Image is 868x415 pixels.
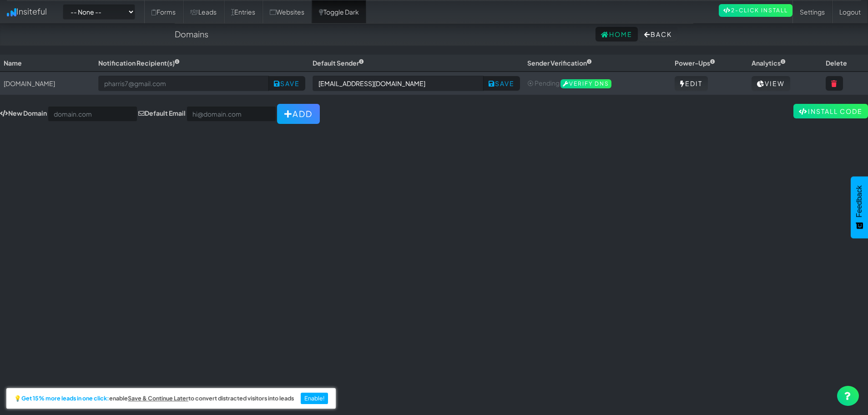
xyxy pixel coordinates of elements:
a: Entries [224,0,262,23]
button: Back [639,27,677,41]
span: Verify DNS [560,79,611,88]
a: Forms [144,0,183,23]
input: hi@example.com [313,76,484,91]
h4: Domains [175,30,208,39]
button: Enable! [301,393,328,405]
span: Default Sender [313,59,364,67]
input: pharris7@gmail.com [98,76,269,91]
span: Feedback [855,185,863,217]
button: Save [483,76,520,91]
a: View [752,76,790,91]
h2: 💡 enable to convert distracted visitors into leads [14,395,294,402]
a: Toggle Dark [312,0,366,23]
u: Save & Continue Later [128,395,188,402]
span: Power-Ups [675,59,715,67]
input: hi@domain.com [187,106,276,122]
button: Add [277,104,320,124]
input: domain.com [48,106,137,122]
label: Default Email [138,108,186,118]
img: icon.png [7,8,16,16]
span: ⦿ Pending [527,79,560,87]
span: Analytics [752,59,786,67]
a: Home [595,27,638,41]
a: 2-Click Install [719,4,792,17]
a: Edit [675,76,708,91]
a: Verify DNS [560,79,611,87]
span: Sender Verification [527,59,592,67]
a: Websites [262,0,312,23]
a: Leads [183,0,224,23]
a: Install Code [793,104,868,118]
span: Notification Recipient(s) [98,59,180,67]
a: Save & Continue Later [128,395,188,402]
a: Logout [832,0,868,23]
button: Save [268,76,305,91]
th: Delete [822,55,868,72]
a: Settings [792,0,832,23]
strong: Get 15% more leads in one click: [21,395,109,402]
button: Feedback - Show survey [851,176,868,238]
